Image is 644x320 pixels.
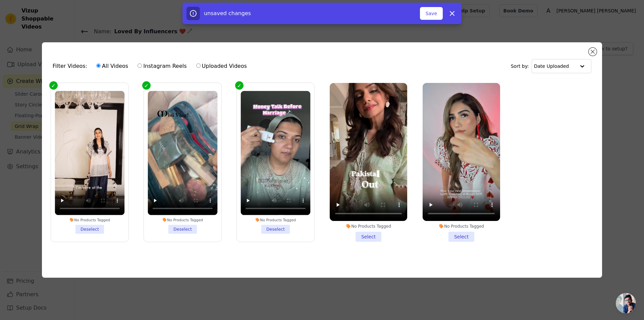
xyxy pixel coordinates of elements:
[616,293,636,313] div: Open chat
[423,224,500,229] div: No Products Tagged
[55,218,124,222] div: No Products Tagged
[53,58,251,74] div: Filter Videos:
[240,218,310,222] div: No Products Tagged
[420,7,443,20] button: Save
[204,10,251,16] span: unsaved changes
[148,218,217,222] div: No Products Tagged
[330,224,407,229] div: No Products Tagged
[96,62,128,71] label: All Videos
[511,59,592,73] div: Sort by:
[589,48,597,56] button: Close modal
[196,62,247,71] label: Uploaded Videos
[137,62,187,71] label: Instagram Reels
